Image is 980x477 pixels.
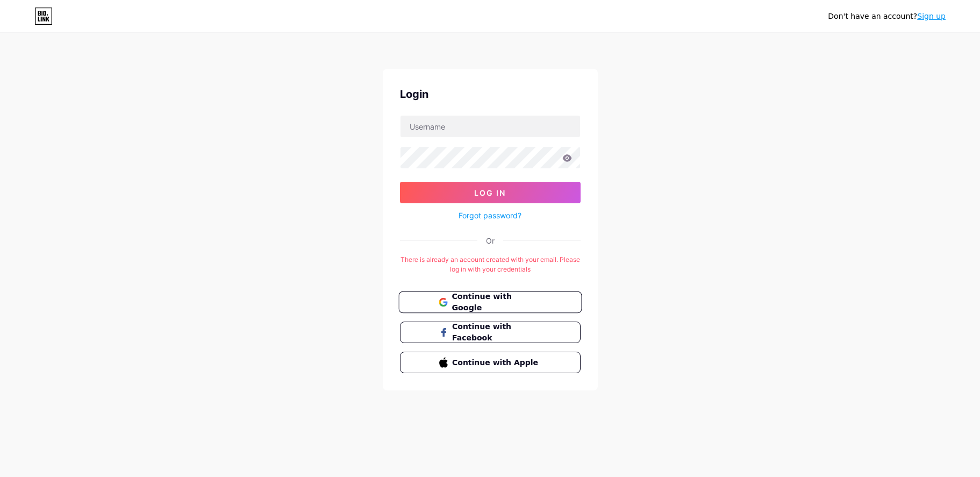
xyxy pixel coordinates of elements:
div: There is already an account created with your email. Please log in with your credentials [400,255,581,274]
input: Username [400,116,580,137]
a: Forgot password? [459,210,521,221]
a: Continue with Google [400,291,581,313]
div: Login [400,86,581,102]
span: Log In [474,188,506,197]
a: Sign up [917,12,946,20]
button: Continue with Facebook [400,322,581,343]
div: Or [486,235,495,246]
button: Continue with Apple [400,352,581,373]
span: Continue with Facebook [452,321,541,344]
span: Continue with Apple [452,357,541,368]
span: Continue with Google [452,291,541,314]
button: Log In [400,182,581,203]
button: Continue with Google [398,291,582,314]
div: Don't have an account? [828,11,946,22]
